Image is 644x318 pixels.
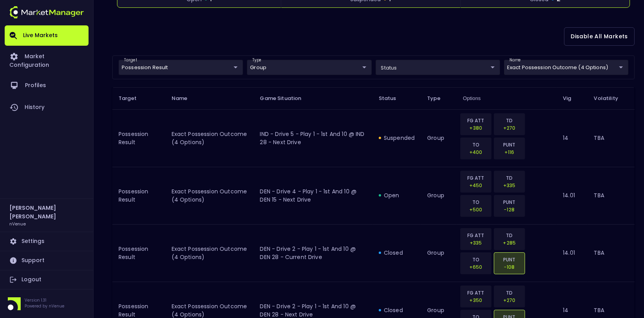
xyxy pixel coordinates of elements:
[465,263,486,271] p: +650
[457,87,557,109] th: Options
[172,95,198,102] span: Name
[499,289,520,297] p: TD
[465,297,486,304] p: +350
[557,167,587,224] td: 14.01
[119,60,243,75] div: target
[465,117,486,124] p: FG ATT
[499,174,520,182] p: TD
[465,289,486,297] p: FG ATT
[588,109,635,167] td: TBA
[165,109,254,167] td: exact possession outcome (4 options)
[465,232,486,239] p: FG ATT
[465,206,486,213] p: +500
[252,57,262,63] label: type
[119,95,147,102] span: Target
[499,239,520,247] p: +285
[421,109,457,167] td: group
[376,60,500,75] div: target
[5,25,89,46] a: Live Markets
[5,251,89,270] a: Support
[5,297,89,310] div: Version 1.31Powered by nVenue
[379,306,415,314] div: closed
[509,57,521,63] label: name
[5,75,89,96] a: Profiles
[112,224,165,282] td: Possession Result
[499,117,520,124] p: TD
[499,198,520,206] p: PUNT
[499,263,520,271] p: -108
[499,232,520,239] p: TD
[260,95,312,102] span: Game Situation
[465,198,486,206] p: TO
[379,191,415,199] div: open
[427,95,451,102] span: Type
[254,224,373,282] td: DEN - Drive 2 - Play 1 - 1st and 10 @ DEN 28 - Current Drive
[504,60,628,75] div: target
[499,124,520,132] p: +270
[499,141,520,148] p: PUNT
[9,221,26,227] h3: nVenue
[499,206,520,213] p: -128
[465,182,486,189] p: +450
[465,239,486,247] p: +335
[25,297,64,303] p: Version 1.31
[465,141,486,148] p: TO
[379,249,415,257] div: closed
[25,303,64,309] p: Powered by nVenue
[379,134,415,142] div: suspended
[247,60,371,75] div: target
[588,224,635,282] td: TBA
[465,124,486,132] p: +380
[254,109,373,167] td: IND - Drive 5 - Play 1 - 1st and 10 @ IND 28 - Next Drive
[465,174,486,182] p: FG ATT
[594,95,628,102] span: Volatility
[124,57,137,63] label: target
[499,182,520,189] p: +335
[379,95,406,102] span: Status
[5,232,89,251] a: Settings
[9,204,84,221] h2: [PERSON_NAME] [PERSON_NAME]
[499,256,520,263] p: PUNT
[421,167,457,224] td: group
[165,224,254,282] td: exact possession outcome (4 options)
[9,6,84,18] img: logo
[112,167,165,224] td: Possession Result
[5,96,89,118] a: History
[465,256,486,263] p: TO
[499,297,520,304] p: +270
[465,148,486,156] p: +400
[254,167,373,224] td: DEN - Drive 4 - Play 1 - 1st and 10 @ DEN 15 - Next Drive
[165,167,254,224] td: exact possession outcome (4 options)
[563,95,581,102] span: Vig
[557,224,587,282] td: 14.01
[5,270,89,289] a: Logout
[421,224,457,282] td: group
[499,148,520,156] p: +116
[5,46,89,75] a: Market Configuration
[564,27,635,46] button: Disable All Markets
[112,109,165,167] td: Possession Result
[557,109,587,167] td: 14
[588,167,635,224] td: TBA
